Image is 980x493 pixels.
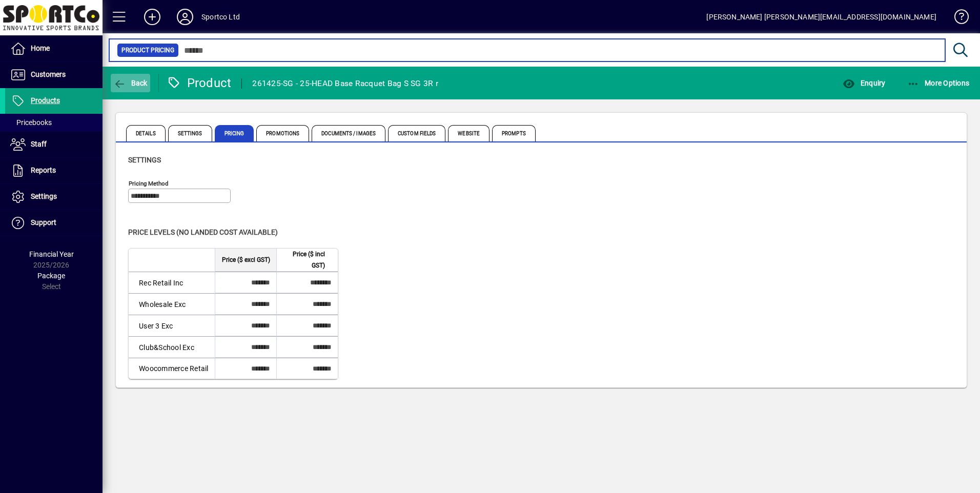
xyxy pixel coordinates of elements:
span: Custom Fields [388,125,445,141]
span: Customers [31,70,66,78]
a: Pricebooks [5,114,103,131]
span: Support [31,218,56,227]
span: Promotions [256,125,309,141]
td: Club&School Exc [129,336,215,358]
span: Website [448,125,489,141]
span: Back [113,79,148,87]
button: Profile [169,8,201,26]
span: Product Pricing [121,45,174,55]
td: Rec Retail Inc [129,272,215,293]
div: Sportco Ltd [201,9,240,25]
span: More Options [907,79,970,87]
span: Enquiry [843,79,885,87]
a: Settings [5,184,103,210]
span: Price ($ incl GST) [283,249,325,271]
span: Price ($ excl GST) [222,254,270,265]
button: Add [136,8,169,26]
span: Price levels (no landed cost available) [128,228,278,236]
app-page-header-button: Back [103,74,159,92]
a: Reports [5,158,103,183]
button: More Options [905,74,972,92]
td: Woocommerce Retail [129,358,215,379]
span: Pricing [215,125,254,141]
span: Details [126,125,166,141]
td: User 3 Exc [129,315,215,336]
a: Home [5,36,103,61]
span: Package [37,272,65,280]
span: Pricebooks [10,118,52,127]
div: 261425-SG - 25-HEAD Base Racquet Bag S SG 3R r [252,75,438,92]
span: Products [31,96,60,105]
span: Documents / Images [312,125,385,141]
a: Support [5,210,103,236]
div: [PERSON_NAME] [PERSON_NAME][EMAIL_ADDRESS][DOMAIN_NAME] [706,9,936,25]
mat-label: Pricing method [129,180,169,187]
span: Staff [31,140,47,148]
td: Wholesale Exc [129,293,215,315]
span: Settings [168,125,212,141]
a: Customers [5,62,103,88]
span: Home [31,44,50,52]
span: Level [139,254,153,265]
div: Product [167,75,232,91]
span: Financial Year [29,250,74,258]
button: Back [111,74,150,92]
button: Enquiry [840,74,888,92]
span: Reports [31,166,56,174]
span: Prompts [492,125,536,141]
a: Knowledge Base [947,2,967,35]
span: Settings [128,156,161,164]
span: Settings [31,192,57,200]
a: Staff [5,132,103,157]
